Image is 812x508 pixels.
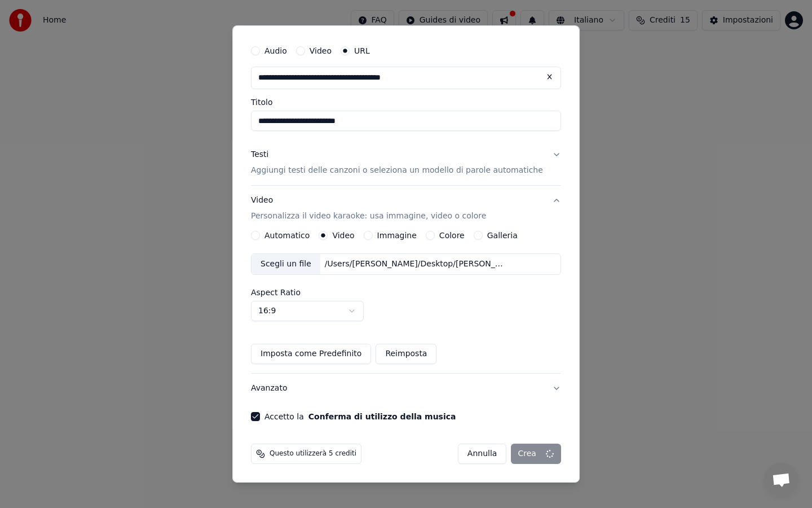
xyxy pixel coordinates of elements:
[320,259,512,270] div: /Users/[PERSON_NAME]/Desktop/[PERSON_NAME] Come Mai.mp4
[251,186,561,231] button: VideoPersonalizza il video karaoke: usa immagine, video o colore
[264,231,310,239] label: Automatico
[251,288,561,296] label: Aspect Ratio
[487,231,518,239] label: Galleria
[251,195,486,222] div: Video
[354,47,370,55] label: URL
[251,165,543,176] p: Aggiungi testi delle canzoni o seleziona un modello di parole automatiche
[251,344,371,364] button: Imposta come Predefinito
[308,413,456,421] button: Accetto la
[439,231,465,239] label: Colore
[251,140,561,185] button: TestiAggiungi testi delle canzoni o seleziona un modello di parole automatiche
[251,211,486,222] p: Personalizza il video karaoke: usa immagine, video o colore
[332,231,354,239] label: Video
[377,231,417,239] label: Immagine
[376,344,436,364] button: Reimposta
[251,98,561,106] label: Titolo
[458,444,507,464] button: Annulla
[264,47,287,55] label: Audio
[251,254,320,274] div: Scegli un file
[251,231,561,373] div: VideoPersonalizza il video karaoke: usa immagine, video o colore
[251,149,268,160] div: Testi
[270,449,356,458] span: Questo utilizzerà 5 crediti
[310,47,332,55] label: Video
[251,374,561,403] button: Avanzato
[264,413,456,421] label: Accetto la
